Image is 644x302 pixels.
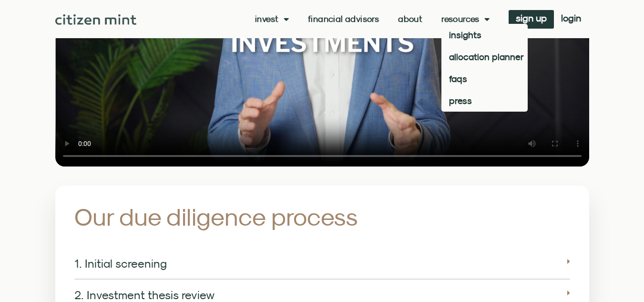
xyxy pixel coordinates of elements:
span: login [561,15,581,21]
a: Invest [255,14,289,24]
a: 1. Initial screening [74,257,167,270]
a: 2. Investment thesis review [74,288,215,302]
nav: Menu [255,14,490,24]
a: Financial Advisors [308,14,379,24]
img: Citizen Mint [55,14,137,25]
a: About [398,14,422,24]
span: sign up [516,15,547,21]
a: login [554,10,588,29]
ul: Resources [441,24,528,112]
h2: Our due diligence process [74,205,415,229]
a: insights [441,24,528,46]
a: allocation planner [441,46,528,68]
a: press [441,90,528,112]
a: Resources [441,14,490,24]
a: faqs [441,68,528,90]
div: 1. Initial screening [74,248,570,280]
a: sign up [509,10,554,29]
